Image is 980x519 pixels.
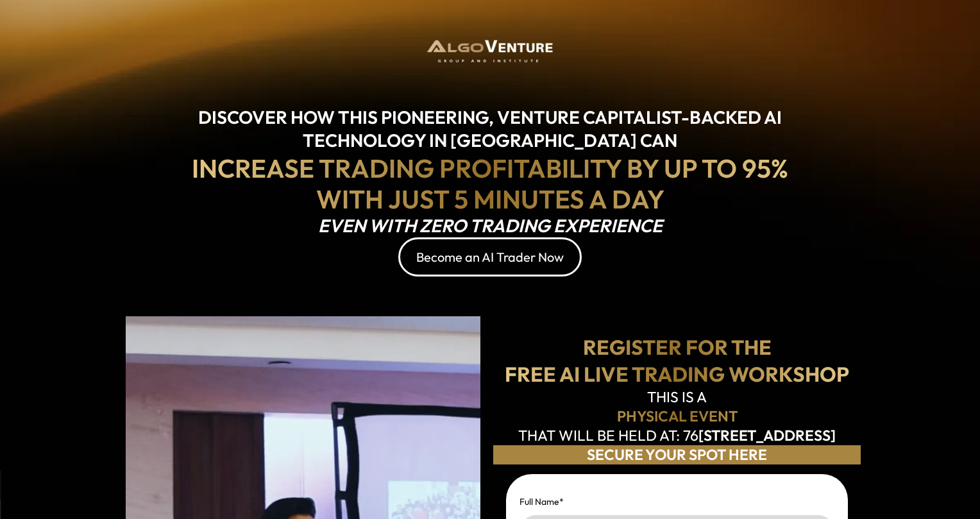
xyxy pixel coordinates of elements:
label: Full Name [520,494,564,510]
strong: DISCOVER HOW THIS PIONEERING, VENTURE CAPITALIST-BACKED AI TECHNOLOGY IN [GEOGRAPHIC_DATA] CAN [198,106,782,151]
p: THAT WILL BE HELD AT: 76 [493,426,861,445]
button: Become an AI Trader Now [398,237,582,277]
strong: PHYSICAL EVENT [617,407,738,425]
strong: INCREASE TRADING PROFITABILITY BY UP TO 95% WITH JUST 5 MINUTES A DAY [192,152,788,215]
strong: SECURE YOUR SPOT HERE [587,445,767,464]
em: EVEN WITH ZERO TRADING EXPERIENCE [318,214,663,237]
h1: REGISTER FOR THE [493,334,861,361]
h1: FREE AI LIVE TRADING WORKSHOP [493,361,861,388]
h2: THIS IS A [493,387,861,407]
div: Become an AI Trader Now [416,249,564,265]
strong: [STREET_ADDRESS] [698,426,836,445]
